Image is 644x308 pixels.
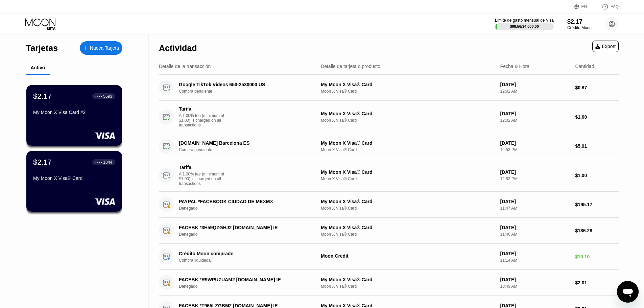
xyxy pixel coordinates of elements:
div: Fecha & Hora [500,64,529,69]
div: [DATE] [500,251,570,256]
div: Moon X Visa® Card [321,206,495,211]
div: PAYPAL *FACEBOOK CIUDAD DE MEXMX [179,199,310,204]
div: Denegado [179,206,320,211]
div: $2.17 [33,158,52,167]
div: FACEBK *R9WPUZUAM2 [DOMAIN_NAME] IEDenegadoMy Moon X Visa® CardMoon X Visa® Card[DATE]10:49 AM$2.01 [159,270,619,296]
div: Nueva Tarjeta [80,41,122,55]
div: [DATE] [500,140,570,146]
div: Cantidad [575,64,594,69]
div: 11:46 AM [500,232,570,237]
div: 10:49 AM [500,284,570,289]
div: [DATE] [500,82,570,87]
div: Moon X Visa® Card [321,284,495,289]
div: Google TikTok Videos 650-2530000 US [179,82,310,87]
div: FACEBK *3H59QZGHJ2 [DOMAIN_NAME] IE [179,225,310,230]
div: $2.17Crédito Moon [567,18,592,30]
div: $0.87 [575,85,619,90]
div: Moon X Visa® Card [321,232,495,237]
div: [DATE] [500,277,570,282]
div: $186.28 [575,228,619,233]
div: Compra pendiente [179,89,320,94]
div: $2.01 [575,280,619,285]
div: 5693 [103,94,112,99]
div: Tarjetas [26,43,58,53]
div: My Moon X Visa® Card [321,199,495,204]
div: Tarifa [179,106,226,112]
div: 12:53 PM [500,176,570,181]
div: ● ● ● ● [95,161,102,163]
div: FAQ [595,3,619,10]
div: Crédito Moon [567,25,592,30]
div: $2.17● ● ● ●5693My Moon X Visa Card #2 [26,85,122,146]
div: Detalle de la transacción [159,64,211,69]
div: [DOMAIN_NAME] Barcelona ES [179,140,310,146]
div: TarifaA 1.00% fee (minimum of $1.00) is charged on all transactionsMy Moon X Visa® CardMoon X Vis... [159,159,619,192]
div: My Moon X Visa® Card [321,82,495,87]
div: Moon Credit [321,253,495,259]
div: 11:14 AM [500,258,570,263]
div: 12:53 PM [500,147,570,152]
div: [DOMAIN_NAME] Barcelona ESCompra pendienteMy Moon X Visa® CardMoon X Visa® Card[DATE]12:53 PM$5.91 [159,133,619,159]
div: Compra liquidada [179,258,320,263]
div: Moon X Visa® Card [321,89,495,94]
div: Detalle de tarjeta o producto [321,64,380,69]
div: 11:47 AM [500,206,570,211]
div: A 1.00% fee (minimum of $1.00) is charged on all transactions [179,172,230,186]
div: Moon X Visa® Card [321,118,495,123]
div: Moon X Visa® Card [321,147,495,152]
div: My Moon X Visa® Card [321,140,495,146]
div: My Moon X Visa Card #2 [33,110,115,115]
div: Crédito Moon compradoCompra liquidadaMoon Credit[DATE]11:14 AM$10.10 [159,244,619,270]
div: $5.91 [575,143,619,149]
div: Denegado [179,284,320,289]
div: TarifaA 1.00% fee (minimum of $1.00) is charged on all transactionsMy Moon X Visa® CardMoon X Vis... [159,101,619,133]
div: 1844 [103,160,112,165]
div: $10.10 [575,254,619,259]
div: [DATE] [500,169,570,175]
div: Nueva Tarjeta [90,45,119,51]
div: Tarifa [179,165,226,170]
div: Denegado [179,232,320,237]
div: ● ● ● ● [95,95,102,97]
div: Límite de gasto mensual de Visa$68.56/$4,000.00 [495,18,554,30]
div: Activo [31,65,45,70]
div: $195.17 [575,202,619,207]
div: Crédito Moon comprado [179,251,310,256]
div: FAQ [611,4,619,9]
div: FACEBK *R9WPUZUAM2 [DOMAIN_NAME] IE [179,277,310,282]
div: $1.00 [575,173,619,178]
div: Export [592,41,619,52]
div: My Moon X Visa® Card [33,175,115,181]
div: Export [595,44,616,49]
div: EN [574,3,595,10]
div: EN [581,4,587,9]
div: Compra pendiente [179,147,320,152]
div: My Moon X Visa® Card [321,277,495,282]
div: Actividad [159,43,197,53]
iframe: Botón para iniciar la ventana de mensajería [617,281,639,303]
div: My Moon X Visa® Card [321,111,495,116]
div: Límite de gasto mensual de Visa [495,18,554,23]
div: $68.56 / $4,000.00 [510,24,539,28]
div: My Moon X Visa® Card [321,169,495,175]
div: [DATE] [500,225,570,230]
div: FACEBK *3H59QZGHJ2 [DOMAIN_NAME] IEDenegadoMy Moon X Visa® CardMoon X Visa® Card[DATE]11:46 AM$18... [159,218,619,244]
div: [DATE] [500,199,570,204]
div: [DATE] [500,111,570,116]
div: 12:02 AM [500,89,570,94]
div: My Moon X Visa® Card [321,225,495,230]
div: PAYPAL *FACEBOOK CIUDAD DE MEXMXDenegadoMy Moon X Visa® CardMoon X Visa® Card[DATE]11:47 AM$195.17 [159,192,619,218]
div: $2.17 [567,18,592,25]
div: $2.17 [33,92,52,101]
div: 12:02 AM [500,118,570,123]
div: Google TikTok Videos 650-2530000 USCompra pendienteMy Moon X Visa® CardMoon X Visa® Card[DATE]12:... [159,75,619,101]
div: Moon X Visa® Card [321,176,495,181]
div: $1.00 [575,114,619,120]
div: $2.17● ● ● ●1844My Moon X Visa® Card [26,151,122,212]
div: A 1.00% fee (minimum of $1.00) is charged on all transactions [179,113,230,127]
